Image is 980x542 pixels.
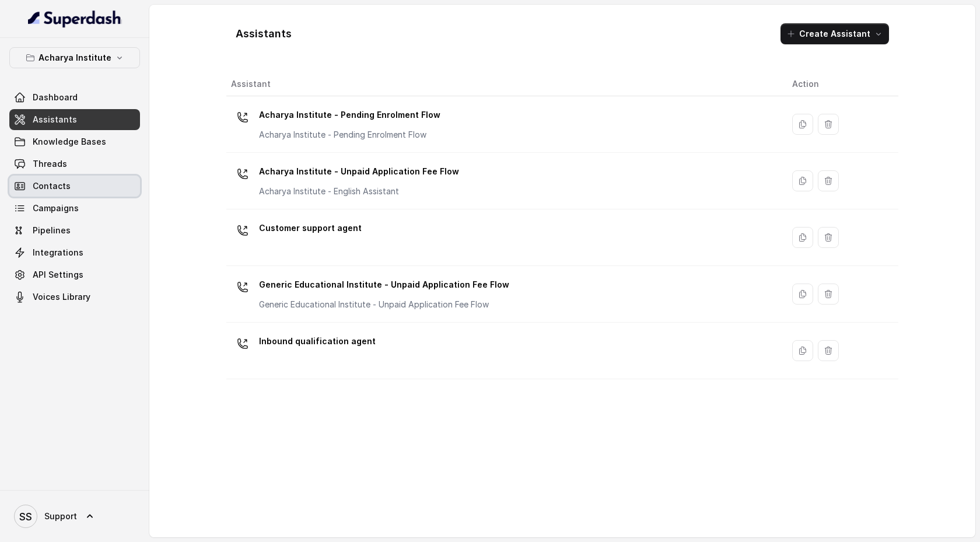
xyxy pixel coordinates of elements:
a: Campaigns [9,198,140,219]
h1: Assistants [236,25,292,43]
a: Integrations [9,242,140,263]
span: Contacts [33,180,71,192]
a: Contacts [9,176,140,197]
span: Knowledge Bases [33,136,106,148]
span: Threads [33,158,67,170]
a: Pipelines [9,220,140,241]
span: Integrations [33,247,83,258]
p: Acharya Institute - English Assistant [259,186,459,197]
th: Action [783,72,898,96]
a: Assistants [9,109,140,130]
a: Dashboard [9,87,140,108]
a: Threads [9,153,140,174]
p: Acharya Institute - Unpaid Application Fee Flow [259,162,459,181]
span: API Settings [33,269,83,281]
p: Acharya Institute [38,51,111,65]
p: Acharya Institute - Pending Enrolment Flow [259,106,440,124]
th: Assistant [226,72,783,96]
p: Inbound qualification agent [259,332,376,351]
p: Acharya Institute - Pending Enrolment Flow [259,129,440,141]
p: Generic Educational Institute - Unpaid Application Fee Flow [259,275,509,294]
span: Pipelines [33,225,71,236]
p: Customer support agent [259,219,362,237]
a: API Settings [9,264,140,285]
button: Create Assistant [780,23,889,44]
a: Knowledge Bases [9,131,140,152]
span: Voices Library [33,291,90,303]
a: Support [9,500,140,533]
text: SS [19,510,32,523]
a: Voices Library [9,286,140,307]
button: Acharya Institute [9,47,140,68]
span: Dashboard [33,92,78,103]
p: Generic Educational Institute - Unpaid Application Fee Flow [259,299,492,310]
span: Campaigns [33,202,79,214]
span: Assistants [33,114,77,125]
span: Support [44,510,77,522]
img: light.svg [28,9,122,28]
